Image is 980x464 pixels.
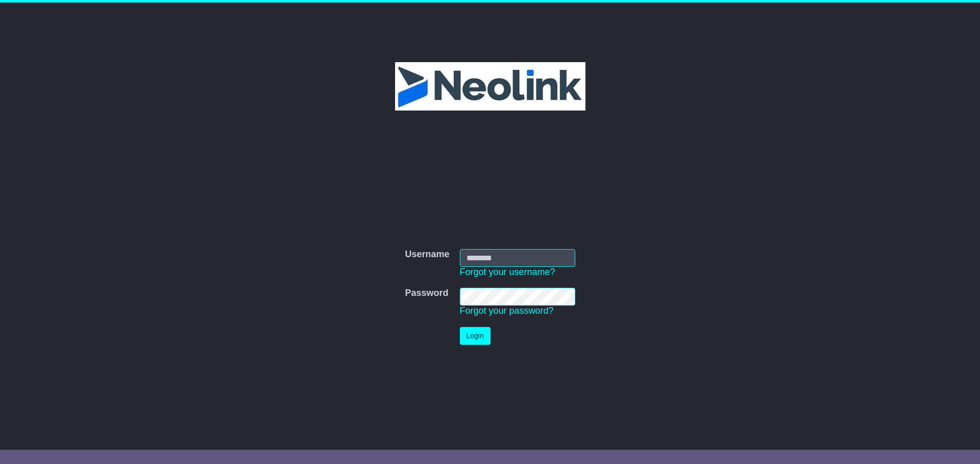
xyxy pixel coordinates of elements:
[460,327,491,345] button: Login
[460,306,554,316] a: Forgot your password?
[460,267,555,277] a: Forgot your username?
[395,62,585,111] img: Neolink
[405,249,449,260] label: Username
[405,288,448,299] label: Password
